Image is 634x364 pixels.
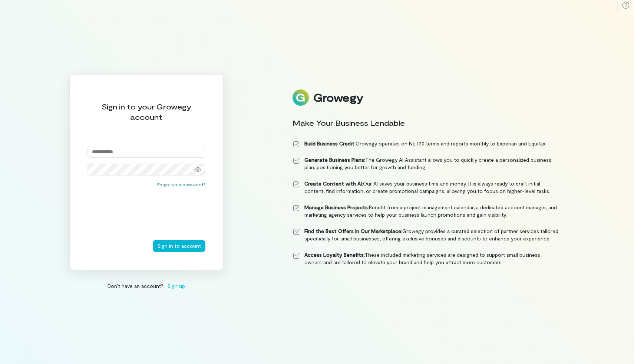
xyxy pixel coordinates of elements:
[313,91,363,104] div: Growegy
[304,252,365,258] strong: Access Loyalty Benefits:
[87,101,205,122] div: Sign in to your Growegy account
[304,157,365,163] strong: Generate Business Plans:
[293,118,559,128] div: Make Your Business Lendable
[293,156,559,171] li: The Growegy AI Assistant allows you to quickly create a personalized business plan, positioning y...
[293,251,559,266] li: These included marketing services are designed to support small business owners and are tailored ...
[304,140,356,147] strong: Build Business Credit:
[304,228,402,234] strong: Find the Best Offers in Our Marketplace:
[293,89,309,106] img: Logo
[304,204,369,210] strong: Manage Business Projects:
[304,180,363,187] strong: Create Content with AI:
[293,204,559,219] li: Benefit from a project management calendar, a dedicated account manager, and marketing agency ser...
[153,240,205,252] button: Sign in to account
[167,282,185,290] span: Sign up
[293,180,559,195] li: Our AI saves your business time and money. It is always ready to draft initial content, find info...
[293,140,559,147] li: Growegy operates on NET30 terms and reports monthly to Experian and Equifax.
[69,282,224,290] div: Don’t have an account?
[293,227,559,242] li: Growegy provides a curated selection of partner services tailored specifically for small business...
[157,181,205,187] button: Forgot your password?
